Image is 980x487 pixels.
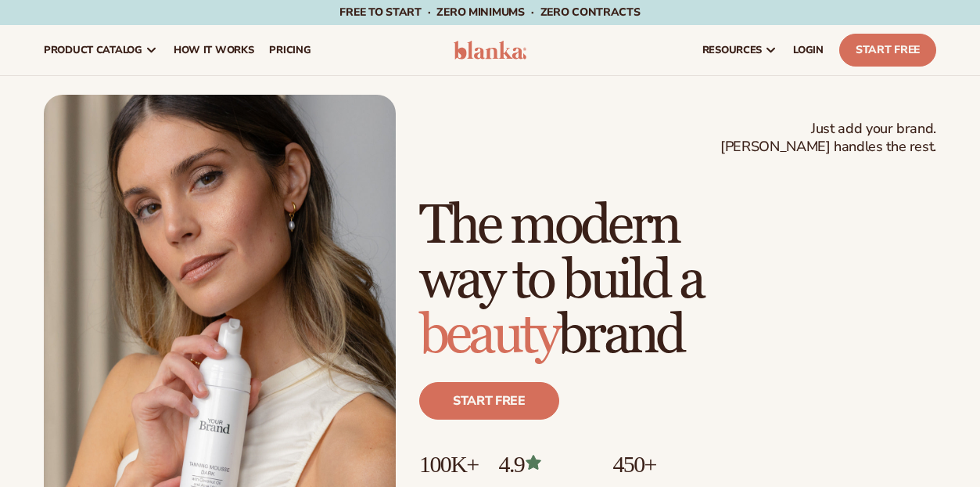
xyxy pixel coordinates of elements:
[269,44,311,56] span: pricing
[419,302,558,369] span: beauty
[499,451,598,477] p: 4.9
[36,25,166,75] a: product catalog
[174,44,254,56] span: How It Works
[44,44,142,56] span: product catalog
[785,25,831,75] a: LOGIN
[166,25,262,75] a: How It Works
[339,5,640,20] span: Free to start · ZERO minimums · ZERO contracts
[261,25,318,75] a: pricing
[702,44,762,56] span: resources
[612,451,731,477] p: 450+
[454,41,527,60] img: logo
[793,44,824,56] span: LOGIN
[419,199,936,363] h1: The modern way to build a brand
[720,120,936,157] span: Just add your brand. [PERSON_NAME] handles the rest.
[419,451,483,477] p: 100K+
[695,25,785,75] a: resources
[419,382,559,420] a: Start free
[839,34,936,67] a: Start Free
